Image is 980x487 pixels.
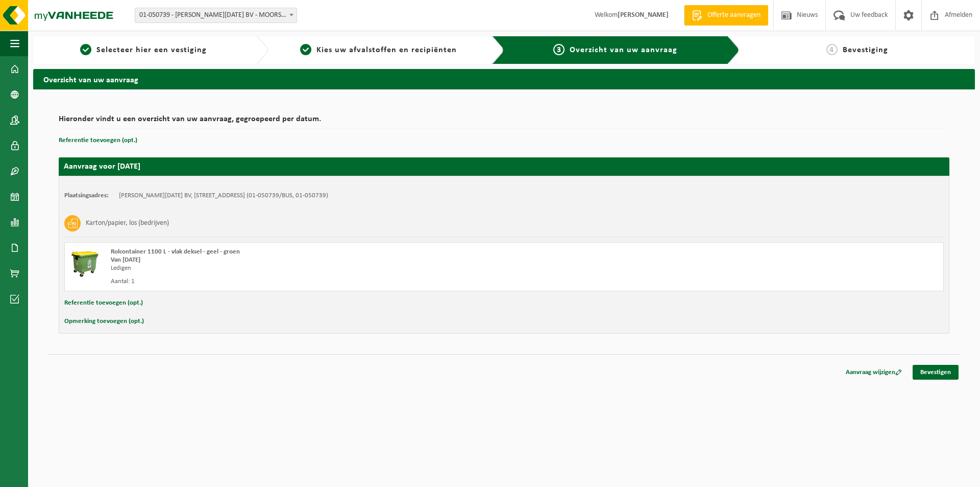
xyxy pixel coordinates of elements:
strong: [PERSON_NAME] [618,11,669,19]
strong: Plaatsingsadres: [64,192,109,199]
a: Bevestigen [913,365,959,380]
span: Selecteer hier een vestiging [96,46,207,54]
div: Ledigen [111,264,545,272]
button: Referentie toevoegen (opt.) [59,134,137,147]
a: Aanvraag wijzigen [838,365,910,380]
span: Bevestiging [843,46,888,54]
img: WB-1100-HPE-GN-50.png [70,248,101,279]
span: Offerte aanvragen [705,10,763,20]
h2: Hieronder vindt u een overzicht van uw aanvraag, gegroepeerd per datum. [59,115,949,129]
h2: Overzicht van uw aanvraag [33,69,975,89]
a: 2Kies uw afvalstoffen en recipiënten [274,44,483,56]
span: 01-050739 - VERMEULEN NOEL BV - MOORSLEDE [135,8,297,23]
span: 2 [300,44,311,55]
a: Offerte aanvragen [684,5,768,26]
button: Referentie toevoegen (opt.) [64,296,143,310]
span: 4 [826,44,838,55]
span: 3 [553,44,565,55]
a: 1Selecteer hier een vestiging [38,44,248,56]
strong: Aanvraag voor [DATE] [64,163,140,171]
span: Overzicht van uw aanvraag [570,46,677,54]
span: 1 [80,44,91,55]
span: Rolcontainer 1100 L - vlak deksel - geel - groen [111,248,240,255]
h3: Karton/papier, los (bedrijven) [86,215,169,231]
button: Opmerking toevoegen (opt.) [64,315,144,328]
td: [PERSON_NAME][DATE] BV, [STREET_ADDRESS] (01-050739/BUS, 01-050739) [119,192,328,200]
strong: Van [DATE] [111,257,140,263]
div: Aantal: 1 [111,277,545,286]
span: Kies uw afvalstoffen en recipiënten [316,46,457,54]
span: 01-050739 - VERMEULEN NOEL BV - MOORSLEDE [135,8,297,22]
